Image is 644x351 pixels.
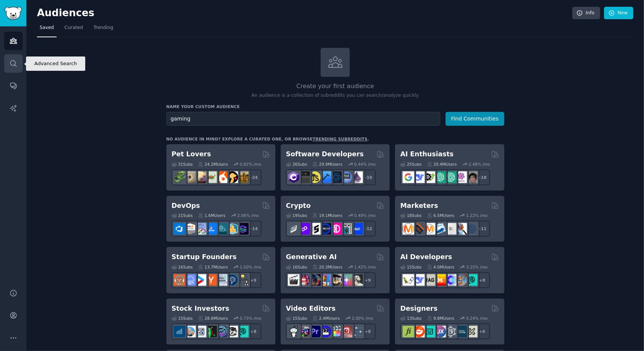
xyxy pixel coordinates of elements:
[172,162,193,167] div: 31 Sub s
[400,304,438,313] h2: Designers
[330,171,342,183] img: reactnative
[172,213,193,218] div: 21 Sub s
[288,274,300,286] img: aivideo
[313,137,367,141] a: trending subreddits
[360,169,376,185] div: + 19
[312,162,342,167] div: 29.9M Users
[466,274,478,286] img: AIDevelopersSociety
[216,171,227,183] img: cockatiel
[469,162,490,167] div: 2.48 % /mo
[466,316,488,321] div: 0.24 % /mo
[298,274,310,286] img: dalle2
[288,223,300,235] img: ethfinance
[354,162,376,167] div: 0.44 % /mo
[413,171,425,183] img: DeepSeek
[240,162,261,167] div: 0.82 % /mo
[413,274,425,286] img: DeepSeek
[434,274,446,286] img: MistralAI
[237,326,249,337] img: technicalanalysis
[572,7,600,20] a: Info
[427,213,455,218] div: 6.5M Users
[466,213,488,218] div: 1.22 % /mo
[341,274,352,286] img: starryai
[246,324,261,339] div: + 8
[205,274,217,286] img: ycombinator
[434,223,446,235] img: Emailmarketing
[286,201,311,211] h2: Crypto
[184,171,196,183] img: ballpython
[455,274,467,286] img: llmops
[474,272,490,288] div: + 8
[37,22,57,37] a: Saved
[330,326,342,337] img: finalcutpro
[40,24,54,31] span: Saved
[424,171,435,183] img: AItoolsCatalog
[455,171,467,183] img: OpenAIDev
[205,326,217,337] img: Trading
[312,316,340,321] div: 2.4M Users
[91,22,116,37] a: Trending
[354,264,376,270] div: 1.42 % /mo
[195,171,206,183] img: leopardgeckos
[312,213,342,218] div: 19.1M Users
[309,274,321,286] img: deepdream
[312,264,342,270] div: 20.3M Users
[400,264,421,270] div: 15 Sub s
[198,213,226,218] div: 1.6M Users
[330,223,342,235] img: defiblockchain
[166,92,504,99] p: An audience is a collection of subreddits you can search/analyze quickly
[298,223,310,235] img: 0xPolygon
[354,213,376,218] div: 0.49 % /mo
[216,326,227,337] img: StocksAndTrading
[286,252,337,262] h2: Generative AI
[226,326,238,337] img: swingtrading
[400,316,421,321] div: 13 Sub s
[400,201,438,211] h2: Marketers
[309,326,321,337] img: premiere
[445,223,456,235] img: googleads
[184,274,196,286] img: SaaS
[246,221,261,237] div: + 14
[174,274,185,286] img: EntrepreneurRideAlong
[166,112,440,126] input: Pick a short name, like "Digital Marketers" or "Movie-Goers"
[466,264,488,270] div: 3.25 % /mo
[286,264,307,270] div: 16 Sub s
[288,171,300,183] img: csharp
[341,223,352,235] img: CryptoNews
[237,213,259,218] div: 2.06 % /mo
[403,326,414,337] img: typography
[434,326,446,337] img: UXDesign
[166,136,369,142] div: No audience in mind? Explore a curated one, or browse .
[427,264,455,270] div: 4.0M Users
[445,171,456,183] img: chatgpt_prompts_
[195,274,206,286] img: startup
[466,171,478,183] img: ArtificalIntelligence
[240,316,261,321] div: 0.73 % /mo
[341,171,352,183] img: AskComputerScience
[174,223,185,235] img: azuredevops
[474,324,490,339] div: + 6
[198,264,228,270] div: 13.7M Users
[246,272,261,288] div: + 9
[198,316,228,321] div: 28.6M Users
[474,221,490,237] div: + 11
[62,22,86,37] a: Curated
[320,171,331,183] img: iOSProgramming
[455,223,467,235] img: MarketingResearch
[216,223,227,235] img: platformengineering
[174,171,185,183] img: herpetology
[172,252,237,262] h2: Startup Founders
[351,223,363,235] img: defi_
[351,326,363,337] img: postproduction
[360,324,376,339] div: + 8
[604,7,633,20] a: New
[246,169,261,185] div: + 24
[434,171,446,183] img: chatgpt_promptDesign
[37,7,572,19] h2: Audiences
[352,316,373,321] div: 2.00 % /mo
[427,316,455,321] div: 9.8M Users
[172,316,193,321] div: 15 Sub s
[446,112,504,126] button: Find Communities
[184,223,196,235] img: AWS_Certified_Experts
[474,169,490,185] div: + 18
